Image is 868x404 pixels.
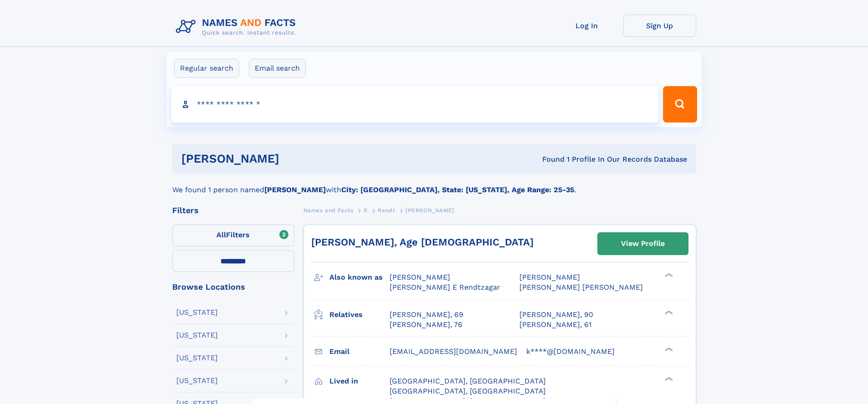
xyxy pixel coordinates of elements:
[519,283,643,291] span: [PERSON_NAME] [PERSON_NAME]
[663,272,673,278] div: ❯
[550,15,623,37] a: Log In
[364,205,368,216] a: R
[172,283,294,291] div: Browse Locations
[663,86,697,123] button: Search Button
[623,15,696,37] a: Sign Up
[264,185,326,194] b: [PERSON_NAME]
[329,307,390,322] h3: Relatives
[176,309,218,316] div: [US_STATE]
[176,354,218,362] div: [US_STATE]
[303,205,354,216] a: Names and Facts
[390,273,450,281] span: [PERSON_NAME]
[341,185,574,194] b: City: [GEOGRAPHIC_DATA], State: [US_STATE], Age Range: 25-35
[216,230,226,239] span: All
[378,207,395,214] span: Rendt
[174,59,239,78] label: Regular search
[390,347,517,356] span: [EMAIL_ADDRESS][DOMAIN_NAME]
[663,309,673,315] div: ❯
[181,153,411,164] h1: [PERSON_NAME]
[598,233,688,255] a: View Profile
[663,346,673,352] div: ❯
[390,377,546,385] span: [GEOGRAPHIC_DATA], [GEOGRAPHIC_DATA]
[172,206,294,215] div: Filters
[390,283,500,291] span: [PERSON_NAME] E Rendtzagar
[663,376,673,382] div: ❯
[172,225,294,246] label: Filters
[621,233,665,254] div: View Profile
[329,373,390,389] h3: Lived in
[172,174,696,195] div: We found 1 person named with .
[364,207,368,214] span: R
[519,320,591,330] a: [PERSON_NAME], 61
[171,86,659,123] input: search input
[406,207,454,214] span: [PERSON_NAME]
[390,310,463,320] a: [PERSON_NAME], 69
[378,205,395,216] a: Rendt
[390,320,462,330] a: [PERSON_NAME], 76
[390,387,546,395] span: [GEOGRAPHIC_DATA], [GEOGRAPHIC_DATA]
[519,273,580,281] span: [PERSON_NAME]
[329,344,390,359] h3: Email
[249,59,306,78] label: Email search
[411,154,687,164] div: Found 1 Profile In Our Records Database
[176,377,218,384] div: [US_STATE]
[329,270,390,285] h3: Also known as
[519,310,593,320] a: [PERSON_NAME], 90
[311,236,534,248] a: [PERSON_NAME], Age [DEMOGRAPHIC_DATA]
[172,15,303,39] img: Logo Names and Facts
[176,332,218,339] div: [US_STATE]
